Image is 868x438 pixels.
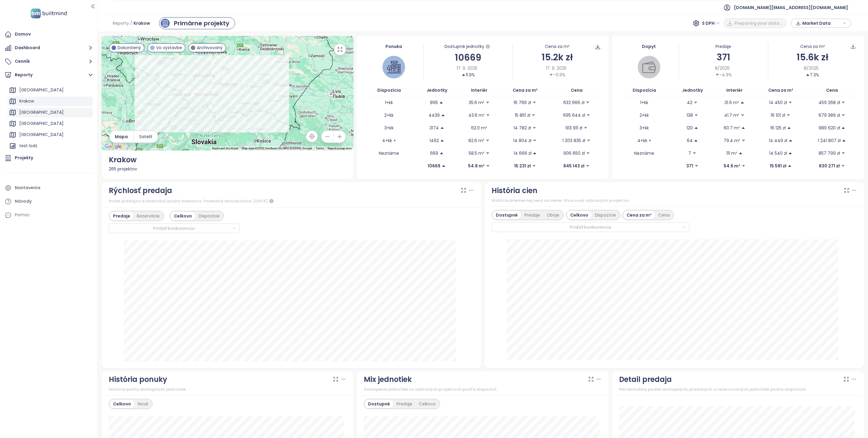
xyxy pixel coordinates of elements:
span: caret-down [741,138,746,143]
span: caret-up [439,151,444,155]
button: Preparing your data... [724,18,786,28]
td: 4+kk + [364,134,414,147]
div: Mix jednotiek [364,374,412,385]
div: Počet predajov a rezervácií podľa mesiacov. Posledná aktualizácia: [DATE] [109,198,474,205]
td: Neznáme [619,147,669,160]
div: [GEOGRAPHIC_DATA] [8,119,93,129]
span: Map data ©2025 GeoBasis-DE/BKG (©2009), Google [242,147,312,150]
span: caret-up [694,138,698,143]
p: 15 591 zł [770,163,786,169]
div: -0.9% [549,71,565,78]
div: Krakow [109,154,347,166]
div: Oboje [543,211,563,219]
span: 8/2025 [804,65,819,71]
p: 679 389 zł [819,112,840,119]
p: 3174 [429,125,439,131]
td: 4+kk + [619,134,669,147]
p: 906 650 zł [563,150,585,157]
span: Archivovaný [197,44,223,51]
div: Predaje [393,400,416,408]
span: caret-up [788,164,792,168]
span: Dokončený [118,44,141,51]
span: Vo výstavbe [156,44,182,51]
a: primary [159,17,235,29]
div: Predaje [110,212,134,220]
span: caret-up [694,126,698,130]
div: Detail predaja [619,374,672,385]
span: caret-up [788,151,792,155]
p: 58.5 m² [469,150,484,157]
span: caret-down [586,100,590,105]
span: caret-down [586,113,590,117]
a: Nastavenia [3,182,94,194]
p: 989 620 zł [819,125,840,131]
th: Interiér [460,84,498,96]
img: logo [29,7,69,20]
span: caret-down [532,164,536,168]
span: caret-up [441,113,445,117]
span: caret-down [741,113,745,117]
button: Cenník [3,56,94,68]
span: caret-down [587,138,591,143]
div: 10669 [424,50,513,65]
p: 632 666 zł [563,99,584,106]
th: Cena [807,84,857,96]
img: wallet [642,60,656,74]
span: Market Data [802,19,841,28]
span: caret-up [440,126,444,130]
p: 138 [687,112,693,119]
th: Jednotky [414,84,460,96]
div: 265 projektov [109,166,347,172]
td: 2+kk [619,109,669,122]
div: Pomoc [15,211,30,219]
div: Domov [15,30,31,38]
p: 43.6 m² [468,112,485,119]
span: Preparing your data... [734,20,783,27]
th: Dispozícia [619,84,669,96]
th: Cena za m² [498,84,552,96]
div: 15.2k zł [513,50,602,64]
span: caret-down [586,164,590,168]
p: 830 271 zł [819,163,840,169]
div: test lodz [19,142,37,150]
div: 7.3% [806,71,819,78]
span: caret-down [788,100,792,105]
p: 62.0 m² [471,125,487,131]
div: [GEOGRAPHIC_DATA] [19,109,64,116]
div: [GEOGRAPHIC_DATA] [8,85,93,95]
span: caret-up [806,73,810,77]
span: / [130,18,132,29]
div: Predaje [521,211,543,219]
p: 64 [687,137,693,144]
div: 371 [679,50,768,64]
td: 1+kk [619,96,669,109]
div: [GEOGRAPHIC_DATA] [19,120,64,127]
p: 14 666 zł [514,150,531,157]
p: 16 766 zł [514,99,531,106]
div: [GEOGRAPHIC_DATA] [19,131,64,138]
span: Reporty [113,18,129,29]
button: Keyboard shortcuts [212,146,238,151]
div: Rezervácie [134,212,163,220]
p: 14 449 zł [769,137,787,144]
span: caret-up [741,126,745,130]
button: Satelit [134,131,158,143]
div: Krakow [8,97,93,106]
p: 42 [687,99,692,106]
span: caret-down [693,100,698,105]
div: Nové [134,400,152,408]
span: caret-up [788,138,793,143]
div: [GEOGRAPHIC_DATA] [8,108,93,117]
span: caret-down [549,73,553,77]
span: caret-down [841,151,845,155]
td: 2+kk [364,109,414,122]
p: 82.6 m² [468,137,484,144]
p: 913 911 zł [565,125,582,131]
div: Návody [15,198,32,205]
span: caret-down [486,100,490,105]
span: caret-up [442,164,446,168]
div: Cena za m² [545,43,570,50]
p: 1 203 835 zł [562,137,585,144]
p: 459 268 zł [819,99,840,106]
